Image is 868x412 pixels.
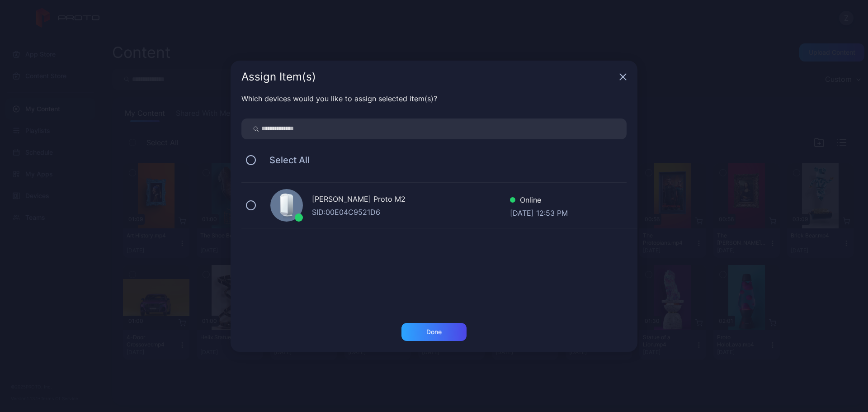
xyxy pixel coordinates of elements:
div: [DATE] 12:53 PM [510,208,568,217]
div: Online [510,194,568,208]
span: Select All [260,155,310,166]
button: Done [401,323,467,341]
div: [PERSON_NAME] Proto M2 [312,194,510,207]
div: SID: 00E04C9521D6 [312,207,510,218]
div: Which devices would you like to assign selected item(s)? [241,93,627,104]
div: Done [426,328,442,336]
div: Assign Item(s) [241,71,616,82]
